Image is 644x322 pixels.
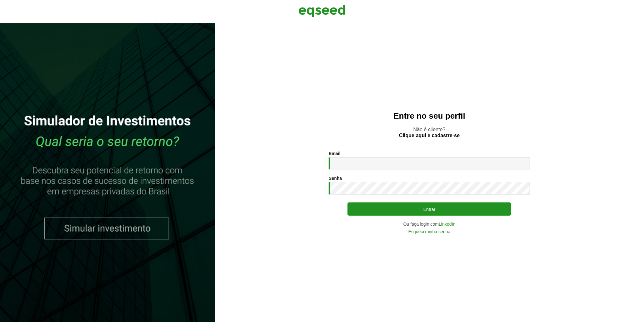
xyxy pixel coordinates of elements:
[399,133,460,138] a: Clique aqui e cadastre-se
[227,111,631,121] h2: Entre no seu perfil
[227,126,631,138] p: Não é cliente?
[329,222,530,226] div: Ou faça login com
[347,202,511,216] button: Entrar
[298,3,346,19] img: EqSeed Logo
[329,176,342,180] label: Senha
[439,222,455,226] a: LinkedIn
[408,229,450,234] a: Esqueci minha senha
[329,151,340,156] label: Email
